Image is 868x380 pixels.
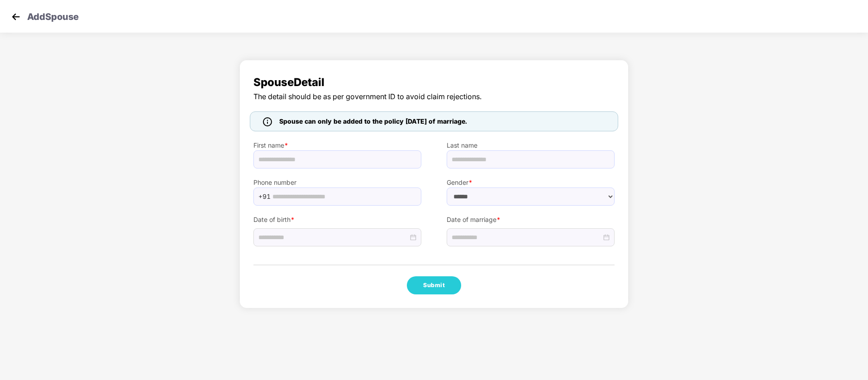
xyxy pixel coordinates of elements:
[447,215,615,225] label: Date of marriage
[279,116,467,126] span: Spouse can only be added to the policy [DATE] of marriage.
[447,178,615,188] label: Gender
[258,190,271,203] span: +91
[253,74,615,91] span: Spouse Detail
[407,276,461,294] button: Submit
[263,117,272,126] img: icon
[253,140,421,150] label: First name
[253,91,615,102] span: The detail should be as per government ID to avoid claim rejections.
[253,178,421,188] label: Phone number
[9,10,23,24] img: svg+xml;base64,PHN2ZyB4bWxucz0iaHR0cDovL3d3dy53My5vcmcvMjAwMC9zdmciIHdpZHRoPSIzMCIgaGVpZ2h0PSIzMC...
[27,10,79,21] p: Add Spouse
[253,215,421,225] label: Date of birth
[447,140,615,150] label: Last name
